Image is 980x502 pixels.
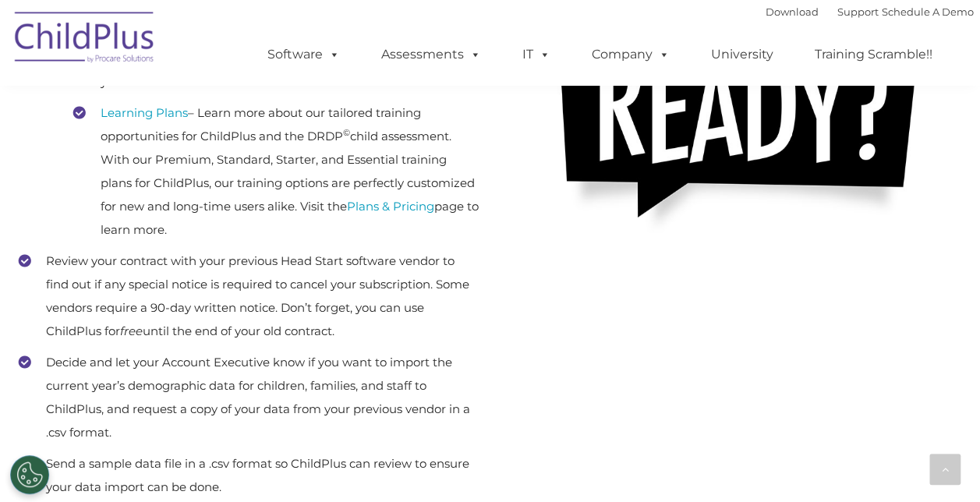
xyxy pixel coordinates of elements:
li: Decide and let your Account Executive know if you want to import the current year’s demographic d... [19,351,479,444]
a: IT [507,39,566,70]
font: | [766,5,974,18]
a: Training Scramble!! [799,39,948,70]
em: free [120,323,143,338]
a: Support [837,5,879,18]
sup: © [343,127,350,138]
li: Review your contract with your previous Head Start software vendor to find out if any special not... [19,249,479,343]
button: Cookies Settings [10,455,49,494]
a: Company [576,39,685,70]
li: Send a sample data file in a .csv format so ChildPlus can review to ensure your data import can b... [19,452,479,499]
a: University [695,39,789,70]
a: Assessments [366,39,497,70]
a: Schedule A Demo [882,5,974,18]
a: Download [766,5,819,18]
a: Learning Plans [101,105,188,120]
a: Plans & Pricing [347,199,434,214]
li: – Learn more about our tailored training opportunities for ChildPlus and the DRDP child assessmen... [73,101,479,242]
img: ChildPlus by Procare Solutions [7,1,163,79]
a: Software [252,39,356,70]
